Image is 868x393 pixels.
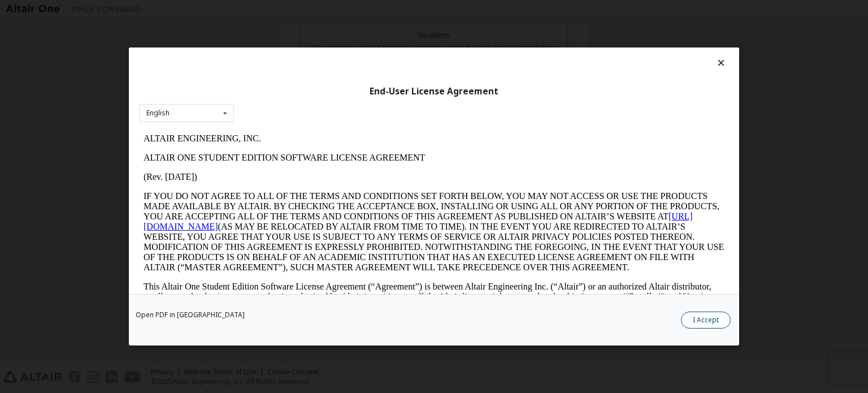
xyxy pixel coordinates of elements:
button: I Accept [681,312,731,329]
a: Open PDF in [GEOGRAPHIC_DATA] [136,312,245,318]
a: [URL][DOMAIN_NAME] [5,83,554,102]
p: IF YOU DO NOT AGREE TO ALL OF THE TERMS AND CONDITIONS SET FORTH BELOW, YOU MAY NOT ACCESS OR USE... [5,62,585,144]
p: This Altair One Student Edition Software License Agreement (“Agreement”) is between Altair Engine... [5,153,585,193]
div: End-User License Agreement [139,86,729,97]
p: (Rev. [DATE]) [5,43,585,53]
p: ALTAIR ONE STUDENT EDITION SOFTWARE LICENSE AGREEMENT [5,24,585,34]
p: ALTAIR ENGINEERING, INC. [5,5,585,15]
div: English [146,110,170,116]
